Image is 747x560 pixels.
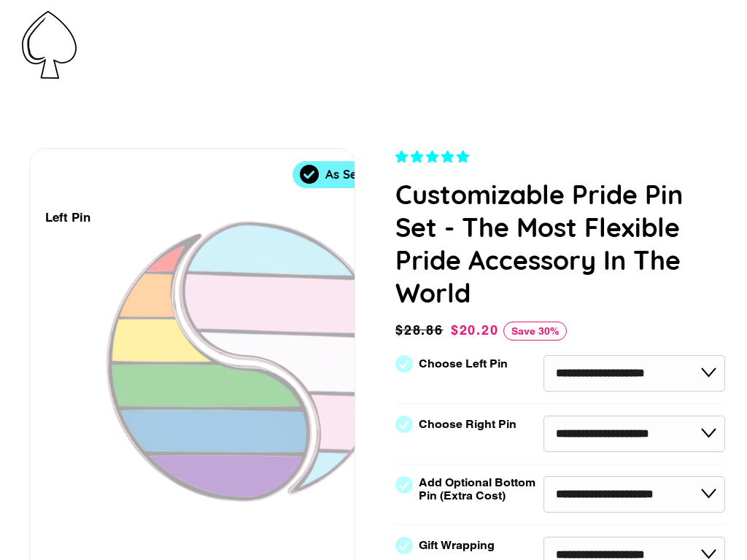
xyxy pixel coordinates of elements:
span: $20.20 [451,322,499,338]
span: 4.83 stars [395,149,473,164]
span: Save 30% [503,322,567,341]
img: Pin-Ace [22,11,77,79]
label: Gift Wrapping [419,539,495,552]
label: Choose Right Pin [419,418,516,431]
label: Add Optional Bottom Pin (Extra Cost) [419,476,541,502]
label: Choose Left Pin [419,357,508,370]
span: $28.86 [395,320,447,341]
h1: Customizable Pride Pin Set - The Most Flexible Pride Accessory In The World [395,178,725,309]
